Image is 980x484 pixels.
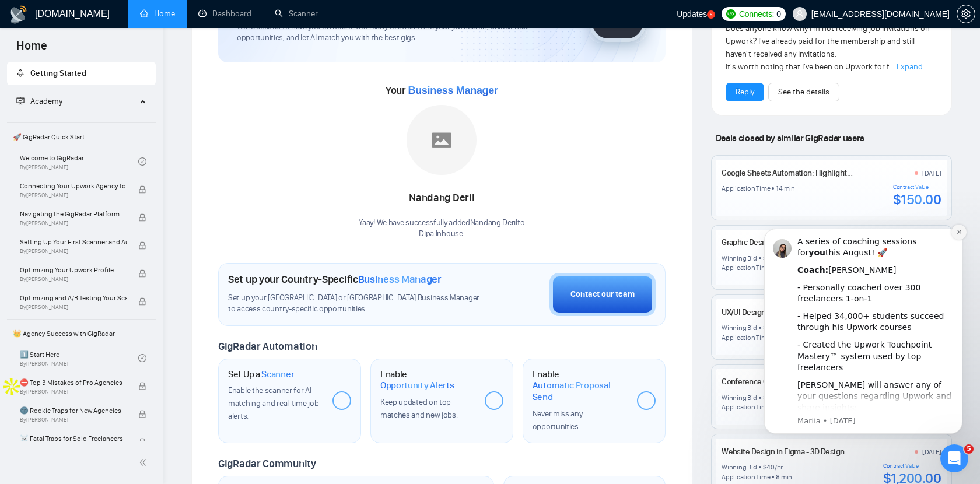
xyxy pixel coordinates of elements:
[16,69,24,77] span: rocket
[549,273,656,316] button: Contact our team
[778,86,829,99] a: See the details
[139,457,150,468] span: double-left
[883,462,942,469] div: Contract Value
[275,9,318,19] a: searchScanner
[768,83,839,101] button: See the details
[20,276,127,283] span: By [PERSON_NAME]
[20,345,138,371] a: 1️⃣ Start HereBy[PERSON_NAME]
[198,9,251,19] a: dashboardDashboard
[707,10,715,19] a: 5
[776,8,781,20] span: 0
[964,444,974,454] span: 5
[722,254,757,263] div: Winning Bid
[380,369,475,391] h1: Enable
[722,307,829,317] a: UX/UI Designer for SaaS Product
[9,5,28,24] img: logo
[16,97,24,105] span: fund-projection-screen
[7,62,156,85] li: Getting Started
[722,184,770,193] div: Application Time
[20,192,127,199] span: By [PERSON_NAME]
[138,213,146,222] span: lock
[218,340,317,353] span: GigRadar Automation
[763,462,767,472] div: $
[16,96,62,106] span: Academy
[237,22,570,44] span: We're excited to have you on board. Get ready to streamline your job search, unlock new opportuni...
[893,191,942,208] div: $150.00
[957,9,975,19] a: setting
[766,462,775,472] div: 40
[408,85,498,96] span: Business Manager
[30,96,62,106] span: Academy
[957,5,975,23] button: setting
[776,472,792,482] div: 8 min
[710,12,713,17] text: 5
[722,168,903,178] a: Google Sheets Automation: Highlight Previous Entries
[218,457,316,470] span: GigRadar Community
[20,292,127,304] span: Optimizing and A/B Testing Your Scanner for Better Results
[20,248,127,255] span: By [PERSON_NAME]
[533,369,628,403] h1: Enable
[228,385,318,421] span: Enable the scanner for AI matching and real-time job alerts.
[957,9,975,19] span: setting
[722,402,770,412] div: Application Time
[20,405,127,416] span: 🌚 Rookie Traps for New Agencies
[677,9,707,19] span: Updates
[20,236,127,248] span: Setting Up Your First Scanner and Auto-Bidder
[20,180,127,192] span: Connecting Your Upwork Agency to GigRadar
[940,444,968,472] iframe: Intercom live chat
[776,184,795,193] div: 14 min
[775,462,783,472] div: /hr
[7,37,57,62] span: Home
[359,188,524,208] div: Nandang Deril
[570,288,635,301] div: Contact our team
[20,433,127,444] span: ☠️ Fatal Traps for Solo Freelancers
[796,10,804,18] span: user
[736,86,754,99] a: Reply
[20,304,127,311] span: By [PERSON_NAME]
[722,462,757,472] div: Winning Bid
[140,9,175,19] a: homeHome
[228,273,442,286] h1: Set up your Country-Specific
[722,323,757,332] div: Winning Bid
[138,410,146,418] span: lock
[722,472,770,482] div: Application Time
[20,208,127,220] span: Navigating the GigRadar Platform
[893,184,942,191] div: Contract Value
[138,185,146,194] span: lock
[20,416,127,423] span: By [PERSON_NAME]
[228,293,485,315] span: Set up your [GEOGRAPHIC_DATA] or [GEOGRAPHIC_DATA] Business Manager to access country-specific op...
[533,409,583,432] span: Never miss any opportunities.
[5,14,34,23] span: Upgrade
[8,125,155,149] span: 🚀 GigRadar Quick Start
[407,105,477,175] img: placeholder.png
[747,211,980,453] iframe: Intercom notifications message
[261,369,294,380] span: Scanner
[20,149,138,174] a: Welcome to GigRadarBy[PERSON_NAME]
[726,9,736,19] img: upwork-logo.png
[359,229,524,240] p: Dipa Inhouse .
[726,83,764,101] button: Reply
[359,218,524,240] div: Yaay! We have successfully added Nandang Deril to
[358,273,442,286] span: Business Manager
[386,84,498,97] span: Your
[8,322,155,345] span: 👑 Agency Success with GigRadar
[138,438,146,446] span: lock
[138,354,146,362] span: check-circle
[30,68,86,78] span: Getting Started
[711,128,869,148] span: Deals closed by similar GigRadar users
[138,269,146,278] span: lock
